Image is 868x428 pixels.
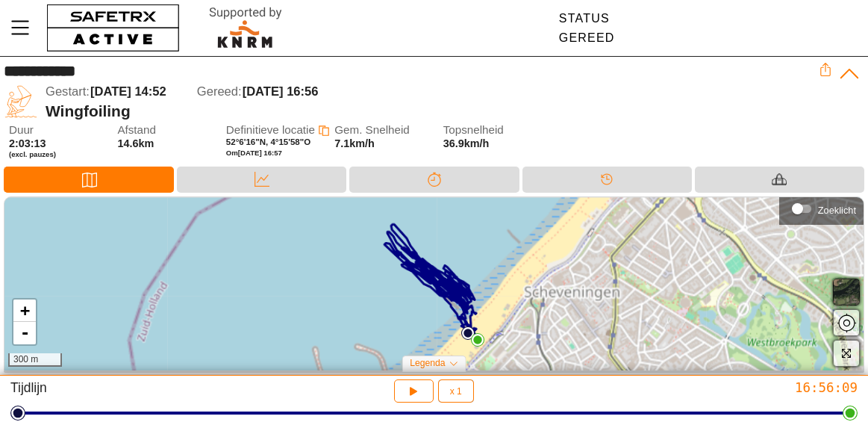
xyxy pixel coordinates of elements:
div: 16:56:09 [578,379,858,397]
div: Splitsen [349,167,519,193]
div: Zoeklicht [787,198,856,220]
span: Om [DATE] 16:57 [226,149,282,157]
img: PathStart.svg [461,326,475,340]
div: Tijdlijn [522,167,692,193]
div: Gereed [559,31,615,45]
span: [DATE] 16:56 [243,84,319,99]
span: Topsnelheid [443,124,539,137]
span: 14.6km [117,137,154,149]
img: WINGFOILING.svg [4,84,38,119]
span: Afstand [117,124,213,137]
div: Status [559,12,615,25]
div: Materiaal [695,167,864,193]
span: 7.1km/h [334,137,375,149]
div: 300 m [8,353,62,367]
span: 2:03:13 [9,137,46,149]
span: Gestart: [46,84,90,99]
img: PathEnd.svg [471,333,484,347]
a: Zoom out [13,322,36,344]
span: 52°6'16"N, 4°15'58"O [226,137,310,146]
span: Duur [9,124,104,137]
div: Kaart [4,167,174,193]
span: [DATE] 14:52 [90,84,166,99]
div: Tijdlijn [10,379,290,403]
span: Gem. Snelheid [334,124,430,137]
span: Definitieve locatie [226,123,315,136]
div: Wingfoiling [46,102,819,120]
div: Data [177,167,346,193]
span: 36.9km/h [443,137,490,149]
img: Equipment_Black.svg [772,172,787,187]
span: Legenda [410,358,446,368]
span: Gereed: [197,84,242,99]
img: RescueLogo.svg [192,4,299,52]
div: Zoeklicht [818,205,856,216]
span: x 1 [450,387,462,396]
button: x 1 [438,379,474,403]
a: Zoom in [13,300,36,322]
span: (excl. pauzes) [9,150,104,159]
